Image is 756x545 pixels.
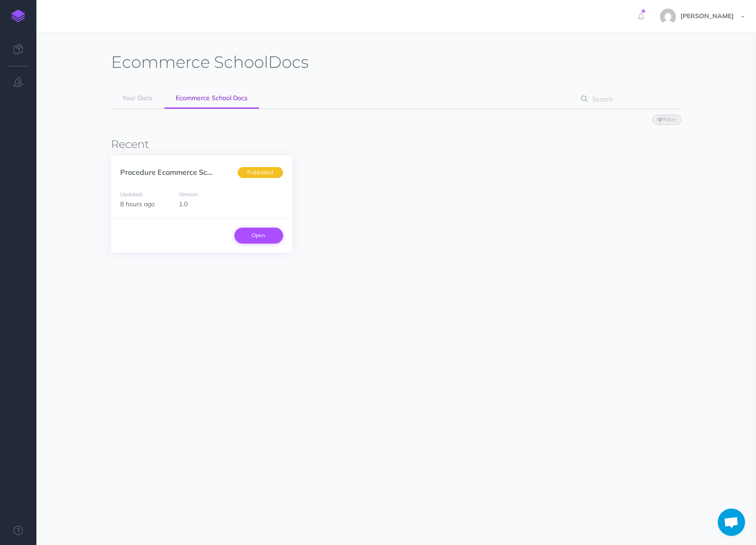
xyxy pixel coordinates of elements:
[176,94,248,102] span: Ecommerce School Docs
[120,168,213,177] a: Procedure Ecommerce Sc...
[111,138,681,150] h3: Recent
[234,228,283,243] a: Open
[589,91,667,107] input: Search
[120,191,143,198] small: Updated:
[179,200,188,208] span: 1.0
[164,88,259,109] a: Ecommerce School Docs
[111,52,268,72] span: Ecommerce School
[718,509,745,536] div: Aprire la chat
[660,9,676,25] img: d99d2336baaa83840bf47fc50932f846.jpg
[111,88,163,108] a: Your Docs
[122,94,152,102] span: Your Docs
[111,52,309,72] h1: Docs
[11,10,25,22] img: logo-mark.svg
[676,12,738,20] span: [PERSON_NAME]
[652,115,681,125] button: Filter
[179,191,198,198] small: Version:
[120,200,155,208] span: 8 hours ago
